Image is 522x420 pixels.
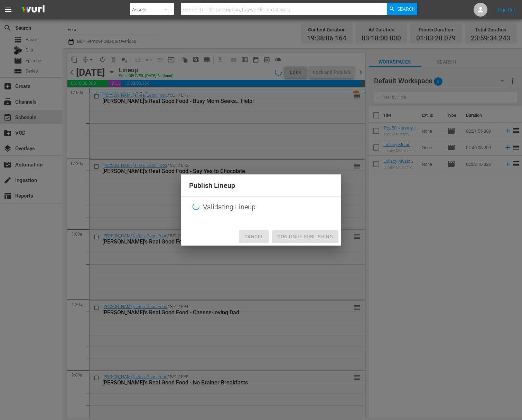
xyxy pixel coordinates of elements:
span: Search [397,3,416,15]
span: Cancel [244,232,263,241]
div: Validating Lineup [181,197,341,217]
a: Sign Out [497,7,515,12]
span: menu [4,6,12,14]
h2: Publish Lineup [189,180,333,191]
img: ans4CAIJ8jUAAAAAAAAAAAAAAAAAAAAAAAAgQb4GAAAAAAAAAAAAAAAAAAAAAAAAJMjXAAAAAAAAAAAAAAAAAAAAAAAAgAT5G... [17,2,50,18]
button: Cancel [239,230,269,243]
